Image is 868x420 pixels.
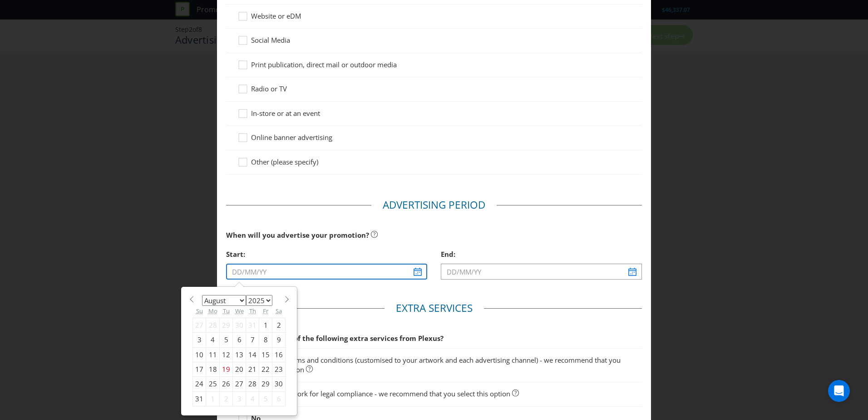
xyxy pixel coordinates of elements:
span: Social Media [251,35,290,45]
div: 30 [233,318,246,332]
input: DD/MM/YY [441,264,642,280]
div: 13 [233,347,246,362]
div: 3 [193,333,206,347]
div: 5 [259,391,272,406]
div: 21 [246,362,259,377]
div: 8 [259,333,272,347]
div: 10 [193,347,206,362]
div: 19 [220,362,233,377]
span: In-store or at an event [251,109,320,118]
div: 9 [272,333,286,347]
div: 3 [233,391,246,406]
abbr: Thursday [249,307,256,315]
div: 18 [206,362,220,377]
div: 28 [206,318,220,332]
div: 26 [220,377,233,391]
div: 27 [193,318,206,332]
span: Radio or TV [251,84,287,93]
div: End: [441,245,642,264]
abbr: Monday [208,307,217,315]
span: When will you advertise your promotion? [226,230,369,240]
div: 7 [246,333,259,347]
abbr: Sunday [196,307,203,315]
legend: Advertising Period [371,198,497,212]
abbr: Wednesday [235,307,244,315]
span: Website or eDM [251,11,301,20]
div: 6 [272,391,286,406]
div: 1 [259,318,272,332]
div: 2 [220,391,233,406]
div: 20 [233,362,246,377]
div: 12 [220,347,233,362]
div: 30 [272,377,286,391]
div: 29 [259,377,272,391]
div: 15 [259,347,272,362]
legend: Extra Services [385,301,484,315]
span: Online banner advertising [251,133,332,142]
span: Would you like any of the following extra services from Plexus? [226,334,444,343]
abbr: Tuesday [223,307,230,315]
div: 24 [193,377,206,391]
div: 29 [220,318,233,332]
span: Review of artwork for legal compliance - we recommend that you select this option [251,389,510,398]
div: 28 [246,377,259,391]
div: 4 [206,333,220,347]
div: 25 [206,377,220,391]
abbr: Friday [263,307,268,315]
div: 2 [272,318,286,332]
abbr: Saturday [276,307,282,315]
div: 11 [206,347,220,362]
span: Other (please specify) [251,157,318,166]
div: Start: [226,245,427,264]
div: 31 [193,391,206,406]
span: Print publication, direct mail or outdoor media [251,60,397,69]
div: 22 [259,362,272,377]
div: 14 [246,347,259,362]
div: Open Intercom Messenger [828,380,850,402]
div: 23 [272,362,286,377]
div: 5 [220,333,233,347]
div: 16 [272,347,286,362]
div: 31 [246,318,259,332]
span: Short form terms and conditions (customised to your artwork and each advertising channel) - we re... [251,355,621,374]
div: 17 [193,362,206,377]
div: 4 [246,391,259,406]
input: DD/MM/YY [226,264,427,280]
div: 1 [206,391,220,406]
div: 27 [233,377,246,391]
div: 6 [233,333,246,347]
